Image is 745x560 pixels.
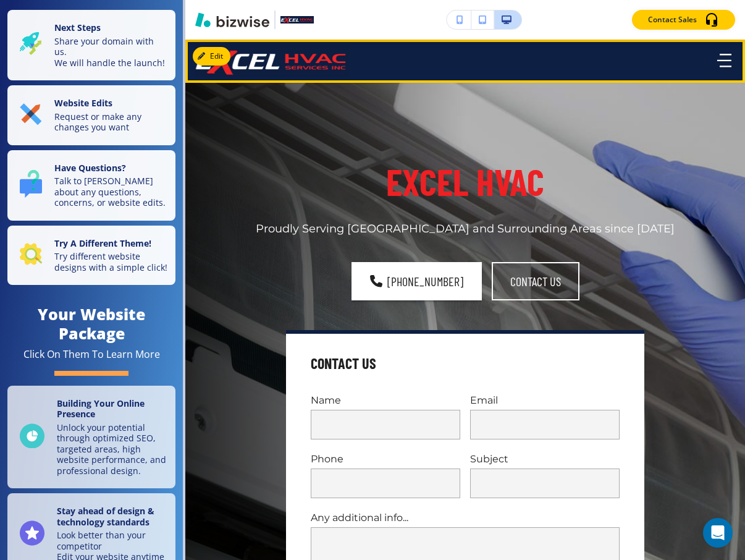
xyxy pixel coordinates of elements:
[311,354,376,373] h4: Contact Us
[280,16,314,23] img: Your Logo
[311,393,460,407] p: Name
[386,159,544,203] span: Excel HVAC
[194,44,349,77] img: Excel HVAC
[7,386,175,489] a: Building Your Online PresenceUnlock your potential through optimized SEO, targeted areas, high we...
[195,12,269,27] img: Bizwise Logo
[311,511,620,525] p: Any additional info...
[7,150,175,221] button: Have Questions?Talk to [PERSON_NAME] about any questions, concerns, or website edits.
[492,262,579,300] button: contact us
[7,10,175,80] button: Next StepsShare your domain with us.We will handle the launch!
[54,251,168,273] p: Try different website designs with a simple click!
[256,221,675,237] p: Proudly Serving [GEOGRAPHIC_DATA] and Surrounding Areas since [DATE]
[7,85,175,145] button: Website EditsRequest or make any changes you want
[54,237,151,249] strong: Try A Different Theme!
[54,36,168,69] p: Share your domain with us. We will handle the launch!
[23,348,160,361] div: Click On Them To Learn More
[311,452,460,466] p: Phone
[193,47,230,66] button: Edit
[712,49,736,74] button: Toggle hamburger navigation menu
[54,111,168,133] p: Request or make any changes you want
[54,176,168,208] p: Talk to [PERSON_NAME] about any questions, concerns, or website edits.
[632,10,735,30] button: Contact Sales
[54,97,112,109] strong: Website Edits
[57,422,168,477] p: Unlock your potential through optimized SEO, targeted areas, high website performance, and profes...
[7,226,175,286] button: Try A Different Theme!Try different website designs with a simple click!
[470,452,620,466] p: Subject
[351,262,482,300] a: [PHONE_NUMBER]
[57,397,145,420] strong: Building Your Online Presence
[703,518,733,548] div: Open Intercom Messenger
[54,22,101,33] strong: Next Steps
[470,393,620,407] p: Email
[57,505,154,528] strong: Stay ahead of design & technology standards
[54,162,126,174] strong: Have Questions?
[648,14,697,25] p: Contact Sales
[7,305,175,343] h4: Your Website Package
